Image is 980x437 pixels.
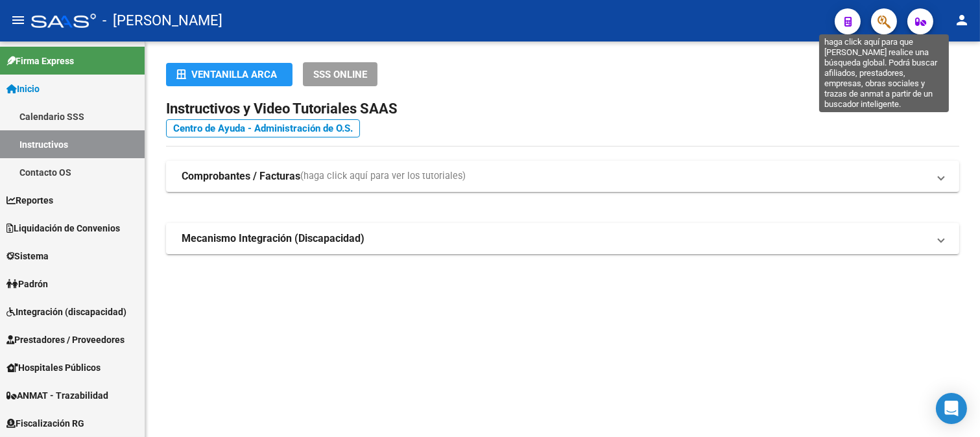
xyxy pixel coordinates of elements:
span: Padrón [6,277,48,291]
span: Sistema [6,249,49,263]
span: SSS ONLINE [313,69,367,80]
span: Integración (discapacidad) [6,305,126,319]
div: Open Intercom Messenger [936,393,967,424]
mat-expansion-panel-header: Mecanismo Integración (Discapacidad) [166,223,959,254]
strong: Mecanismo Integración (Discapacidad) [182,231,365,246]
a: Centro de Ayuda - Administración de O.S. [166,119,360,137]
mat-expansion-panel-header: Comprobantes / Facturas(haga click aquí para ver los tutoriales) [166,161,959,192]
h2: Instructivos y Video Tutoriales SAAS [166,97,959,121]
span: Prestadores / Proveedores [6,333,125,347]
span: Liquidación de Convenios [6,221,120,235]
span: Hospitales Públicos [6,360,101,375]
strong: Comprobantes / Facturas [182,169,300,183]
span: Fiscalización RG [6,416,84,431]
mat-icon: menu [10,12,26,28]
span: (haga click aquí para ver los tutoriales) [300,169,466,183]
button: SSS ONLINE [303,62,377,86]
span: Reportes [6,193,53,207]
div: Ventanilla ARCA [176,63,282,86]
span: ANMAT - Trazabilidad [6,388,108,403]
span: Firma Express [6,54,74,68]
span: Inicio [6,82,40,96]
span: - [PERSON_NAME] [102,6,222,35]
mat-icon: person [954,12,970,28]
button: Ventanilla ARCA [166,63,293,86]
